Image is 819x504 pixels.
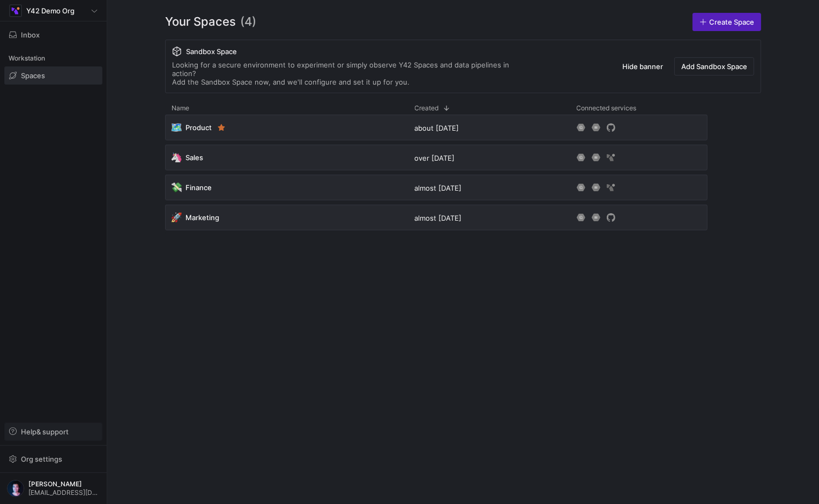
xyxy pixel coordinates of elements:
div: Workstation [4,50,102,66]
div: Press SPACE to select this row. [165,175,708,205]
img: https://lh3.googleusercontent.com/a-/AOh14Gj536Mo-W-oWB4s5436VUSgjgKCvefZ6q9nQWHwUA=s96-c [7,480,24,497]
span: Y42 Demo Org [26,6,75,15]
span: Your Spaces [165,13,236,31]
span: Product [185,123,212,132]
button: Hide banner [615,57,670,76]
span: 🗺️ [172,123,181,132]
div: Looking for a secure environment to experiment or simply observe Y42 Spaces and data pipelines in... [172,61,531,86]
span: Connected services [577,104,637,112]
span: Created [415,104,439,112]
span: Name [172,104,189,112]
a: Org settings [4,456,102,464]
span: Marketing [185,213,219,222]
span: Help & support [21,427,69,436]
span: Spaces [21,71,45,80]
a: Spaces [4,66,102,85]
span: [PERSON_NAME] [28,480,100,488]
span: Inbox [21,31,40,39]
span: Sandbox Space [186,47,237,56]
div: Press SPACE to select this row. [165,145,708,175]
span: 💸 [172,183,181,192]
img: https://storage.googleapis.com/y42-prod-data-exchange/images/wGRgYe1eIP2JIxZ3aMfdjHlCeekm0sHD6HRd... [10,5,21,16]
span: Add Sandbox Space [681,62,747,71]
span: almost [DATE] [415,214,462,222]
span: 🦄 [172,153,181,162]
span: Org settings [21,455,62,463]
button: Help& support [4,423,102,441]
span: almost [DATE] [415,184,462,192]
button: Inbox [4,26,102,44]
button: Org settings [4,450,102,468]
button: https://lh3.googleusercontent.com/a-/AOh14Gj536Mo-W-oWB4s5436VUSgjgKCvefZ6q9nQWHwUA=s96-c[PERSON_... [4,477,102,500]
div: Press SPACE to select this row. [165,115,708,145]
div: Press SPACE to select this row. [165,205,708,235]
span: Sales [185,153,203,162]
span: Finance [185,183,212,192]
span: about [DATE] [415,124,459,132]
span: Create Space [709,18,754,26]
span: Hide banner [622,62,663,71]
a: Create Space [693,13,761,31]
span: [EMAIL_ADDRESS][DOMAIN_NAME] [28,489,100,497]
button: Add Sandbox Space [674,57,754,76]
span: (4) [240,13,256,31]
span: over [DATE] [415,154,455,162]
span: 🚀 [172,213,181,222]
